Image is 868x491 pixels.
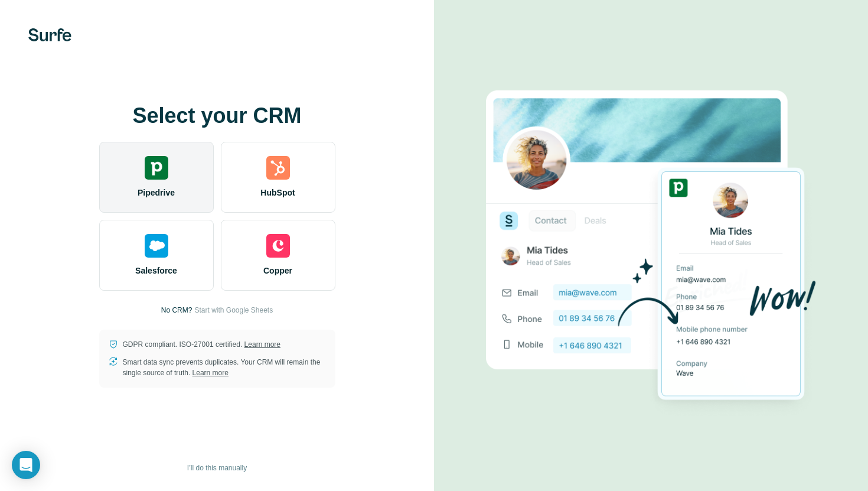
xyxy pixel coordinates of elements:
[260,187,295,199] span: HubSpot
[123,339,280,350] p: GDPR compliant. ISO-27001 certified.
[145,156,168,180] img: pipedrive's logo
[263,265,292,277] span: Copper
[244,340,280,349] a: Learn more
[138,187,175,199] span: Pipedrive
[99,104,335,128] h1: Select your CRM
[194,305,273,316] button: Start with Google Sheets
[187,463,247,473] span: I’ll do this manually
[145,234,168,258] img: salesforce's logo
[192,369,229,377] a: Learn more
[486,70,817,421] img: PIPEDRIVE image
[28,28,71,41] img: Surfe's logo
[12,451,40,479] div: Open Intercom Messenger
[179,459,255,477] button: I’ll do this manually
[135,265,177,277] span: Salesforce
[266,234,290,258] img: copper's logo
[266,156,290,180] img: hubspot's logo
[123,357,326,378] p: Smart data sync prevents duplicates. Your CRM will remain the single source of truth.
[161,305,192,316] p: No CRM?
